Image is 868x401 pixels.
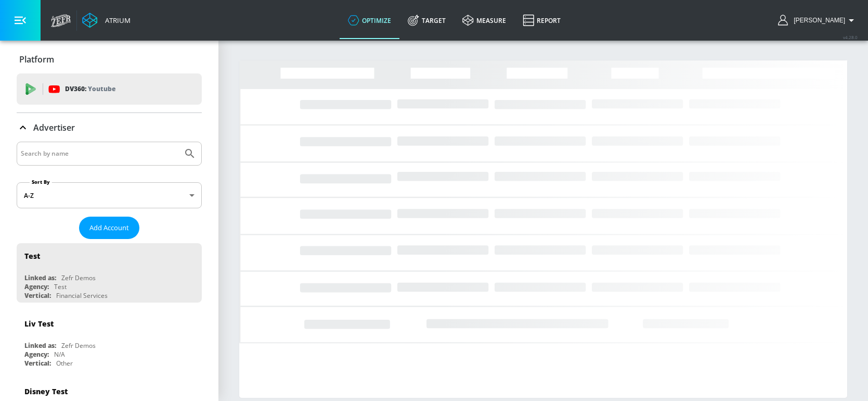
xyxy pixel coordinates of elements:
div: Disney Test [24,386,68,396]
span: Add Account [89,222,129,234]
div: Test [24,251,40,261]
div: TestLinked as:Zefr DemosAgency:TestVertical:Financial Services [17,243,202,303]
div: Agency: [24,350,49,359]
button: Add Account [79,217,139,239]
div: Zefr Demos [61,273,96,282]
p: Platform [19,54,54,65]
div: Agency: [24,282,49,291]
div: Linked as: [24,273,56,282]
div: Vertical: [24,359,51,368]
div: Linked as: [24,341,56,350]
div: Advertiser [17,113,202,142]
p: Advertiser [33,122,75,133]
a: Report [514,2,569,39]
button: [PERSON_NAME] [778,14,858,27]
div: A-Z [17,182,202,208]
input: Search by name [21,147,178,160]
a: measure [454,2,514,39]
div: Vertical: [24,291,51,300]
div: Other [56,359,73,368]
div: Liv TestLinked as:Zefr DemosAgency:N/AVertical:Other [17,311,202,370]
a: optimize [340,2,399,39]
label: Sort By [30,179,52,185]
div: Test [54,282,67,291]
a: Target [399,2,454,39]
div: DV360: Youtube [17,73,202,105]
p: DV360: [65,83,115,95]
p: Youtube [88,83,115,94]
div: N/A [54,350,65,359]
div: Atrium [101,16,131,25]
span: login as: sarah.ly@zefr.com [789,17,845,24]
a: Atrium [82,12,131,28]
span: v 4.28.0 [843,34,858,40]
div: Liv Test [24,319,54,329]
div: Platform [17,45,202,74]
div: Financial Services [56,291,108,300]
div: Zefr Demos [61,341,96,350]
